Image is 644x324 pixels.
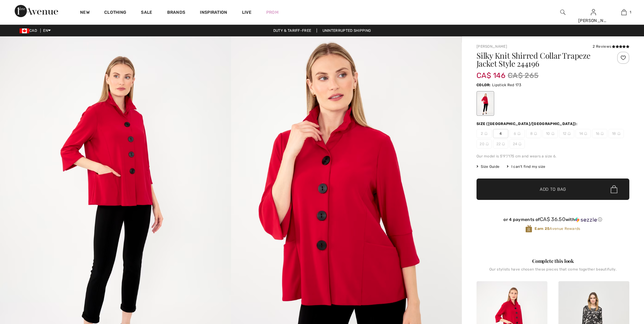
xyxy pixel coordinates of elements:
span: 14 [576,129,591,138]
img: ring-m.svg [551,132,554,135]
div: or 4 payments of with [477,216,629,223]
span: CA$ 36.50 [540,216,565,222]
a: Live [242,9,252,16]
span: Size Guide [477,164,499,169]
span: Color: [477,83,491,87]
img: ring-m.svg [486,142,489,145]
span: 12 [559,129,574,138]
div: Our stylists have chosen these pieces that come together beautifully. [477,267,629,276]
a: New [80,10,90,16]
div: Size ([GEOGRAPHIC_DATA]/[GEOGRAPHIC_DATA]): [477,121,579,127]
img: search the website [560,9,565,16]
span: 4 [493,129,508,138]
strong: Earn 25 [535,226,550,231]
span: 8 [526,129,541,138]
span: EN [43,28,51,33]
div: 2 Reviews [593,44,629,49]
img: My Bag [621,9,627,16]
span: 24 [510,139,525,149]
span: Avenue Rewards [535,226,580,231]
a: [PERSON_NAME] [477,44,507,49]
img: ring-m.svg [584,132,587,135]
span: 16 [592,129,607,138]
span: Lipstick Red 173 [492,83,521,87]
div: Lipstick Red 173 [477,92,493,115]
a: 1 [609,9,639,16]
span: CA$ 146 [477,65,505,80]
span: 18 [609,129,624,138]
iframe: Opens a widget where you can chat to one of our agents [605,278,638,293]
span: 22 [493,139,508,149]
img: ring-m.svg [617,132,620,135]
span: CAD [20,28,39,33]
a: Sale [141,10,152,16]
div: Complete this look [477,257,629,265]
span: CA$ 265 [508,70,539,81]
a: Brands [167,10,186,16]
div: or 4 payments ofCA$ 36.50withSezzle Click to learn more about Sezzle [477,216,629,225]
a: Clothing [104,10,126,16]
img: ring-m.svg [568,132,571,135]
img: Canadian Dollar [20,28,29,33]
img: ring-m.svg [601,132,604,135]
img: Avenue Rewards [525,225,532,233]
span: Inspiration [200,10,227,16]
span: Add to Bag [540,186,566,193]
a: Sign In [591,9,596,15]
h1: Silky Knit Shirred Collar Trapeze Jacket Style 244196 [477,52,604,68]
img: ring-m.svg [484,132,488,135]
img: Sezzle [575,217,597,223]
img: Bag.svg [611,185,617,193]
img: ring-m.svg [518,142,521,145]
div: [PERSON_NAME] [578,17,608,24]
span: 6 [510,129,525,138]
div: Our model is 5'9"/175 cm and wears a size 6. [477,153,629,159]
span: 10 [543,129,558,138]
img: My Info [591,9,596,16]
span: 20 [477,139,492,149]
a: Prom [266,9,278,16]
img: ring-m.svg [534,132,537,135]
img: ring-m.svg [502,142,505,145]
img: ring-m.svg [517,132,521,135]
button: Add to Bag [477,179,629,200]
img: 1ère Avenue [15,5,58,17]
span: 1 [630,9,631,15]
span: 2 [477,129,492,138]
div: I can't find my size [507,164,545,169]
